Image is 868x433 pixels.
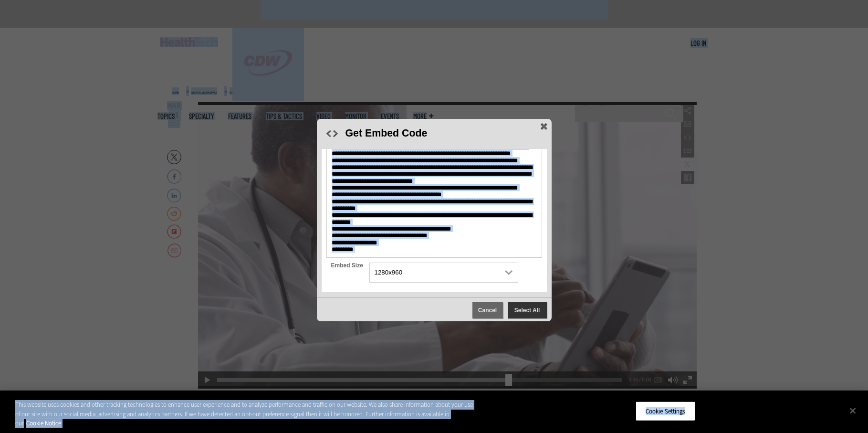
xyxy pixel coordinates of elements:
[15,400,477,428] div: This website uses cookies and other tracking technologies to enhance user experience and to analy...
[369,263,518,283] span: 1280x960
[198,102,697,389] div: Video viewer
[636,401,695,421] button: Cookie Settings
[26,419,61,427] a: More information about your privacy
[842,400,863,421] button: Close
[508,302,547,318] span: Select All
[472,302,503,318] span: Cancel
[331,263,369,268] span: Embed Size
[338,127,428,139] span: Get Embed Code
